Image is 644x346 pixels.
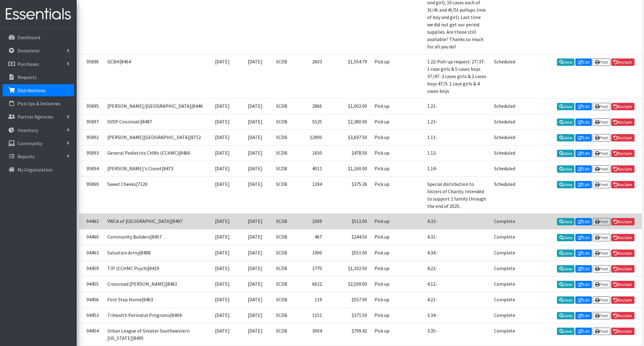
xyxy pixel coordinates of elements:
a: Print [593,312,610,319]
p: Dashboard [17,34,40,40]
td: [DATE] [238,323,272,346]
p: Distributions [17,87,45,93]
td: $478.50 [326,145,371,161]
td: 2603 [302,54,326,98]
a: Reclaim [611,234,634,241]
a: Reclaim [611,103,634,110]
td: 6622 [302,276,326,292]
td: YWCA of [GEOGRAPHIC_DATA]|8497 [104,214,207,229]
a: View [557,134,574,141]
td: $512.00 [326,214,371,229]
td: Urban League of Greater Southwestern [US_STATE]|8495 [104,323,207,346]
td: Trihealth Perinatal Programs|8494 [104,307,207,323]
a: View [557,181,574,188]
td: Complete [490,229,519,245]
td: 1650 [302,145,326,161]
a: Edit [575,265,592,273]
a: Community [2,137,74,149]
a: Print [593,265,610,273]
td: 1.22-Pull-up request: 2T/3T: 1 case girls & 5 cases boys 3T/4T: 3 cases girls & 2 cases boys 4T/5... [424,54,490,98]
td: [DATE] [207,229,238,245]
a: Print [593,58,610,66]
td: [DATE] [238,261,272,276]
p: Pick Ups & Deliveries [17,100,61,107]
td: $2,380.00 [326,114,371,130]
td: 94459 [79,261,104,276]
a: View [557,165,574,173]
a: Print [593,234,610,241]
a: Reclaim [611,181,634,188]
td: 1770 [302,261,326,276]
td: Pick up [371,114,397,130]
td: Pick up [371,307,397,323]
a: Print [593,181,610,188]
a: Print [593,250,610,257]
td: 4.33- [424,214,490,229]
td: Sweet Cheeks|7120 [104,177,207,214]
td: Complete [490,323,519,346]
a: Edit [575,250,592,257]
p: Purchases [17,61,39,67]
td: 1151 [302,307,326,323]
a: Edit [575,281,592,288]
td: 1294 [302,177,326,214]
a: Print [593,218,610,225]
td: [DATE] [207,292,238,307]
a: Reclaim [611,328,634,335]
td: 1.11- [424,130,490,145]
td: Pick up [371,161,397,177]
td: [DATE] [238,177,272,214]
a: Reclaim [611,265,634,273]
td: 3.34- [424,307,490,323]
td: [DATE] [207,323,238,346]
td: Scheduled [490,161,519,177]
a: Edit [575,150,592,157]
td: [DATE] [238,229,272,245]
td: [DATE] [207,307,238,323]
td: 94462 [79,214,104,229]
td: Scheduled [490,114,519,130]
a: Edit [575,328,592,335]
td: SCDB [272,145,302,161]
td: SCDB [272,307,302,323]
td: SCDB [272,229,302,245]
a: Pick Ups & Deliveries [2,97,74,110]
td: [DATE] [238,98,272,114]
a: View [557,150,574,157]
a: Print [593,296,610,304]
a: Requests [2,71,74,83]
td: 12900 [302,130,326,145]
td: 94453 [79,307,104,323]
td: 95894 [79,161,104,177]
a: Distributions [2,84,74,96]
td: [DATE] [238,307,272,323]
td: Pick up [371,214,397,229]
td: 3004 [302,323,326,346]
a: Inventory [2,124,74,136]
td: Scheduled [490,145,519,161]
td: [DATE] [207,276,238,292]
td: [DATE] [238,145,272,161]
a: Reclaim [611,281,634,288]
td: 467 [302,229,326,245]
td: Scheduled [490,54,519,98]
a: Reports [2,150,74,163]
a: Reclaim [611,150,634,157]
td: [DATE] [207,130,238,145]
td: 4.31- [424,229,490,245]
td: [DATE] [207,245,238,261]
td: 4.34- [424,245,490,261]
td: 95892 [79,130,104,145]
td: TIP (CCHMC Psych)|8419 [104,261,207,276]
td: 1.23- [424,114,490,130]
td: 95895 [79,98,104,114]
img: HumanEssentials [2,4,74,24]
td: [DATE] [207,161,238,177]
a: Reclaim [611,218,634,225]
td: Pick up [371,54,397,98]
td: Scheduled [490,98,519,114]
p: My Organization [17,167,52,173]
a: Reclaim [611,134,634,141]
td: SCDB [272,245,302,261]
a: Reclaim [611,250,634,257]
